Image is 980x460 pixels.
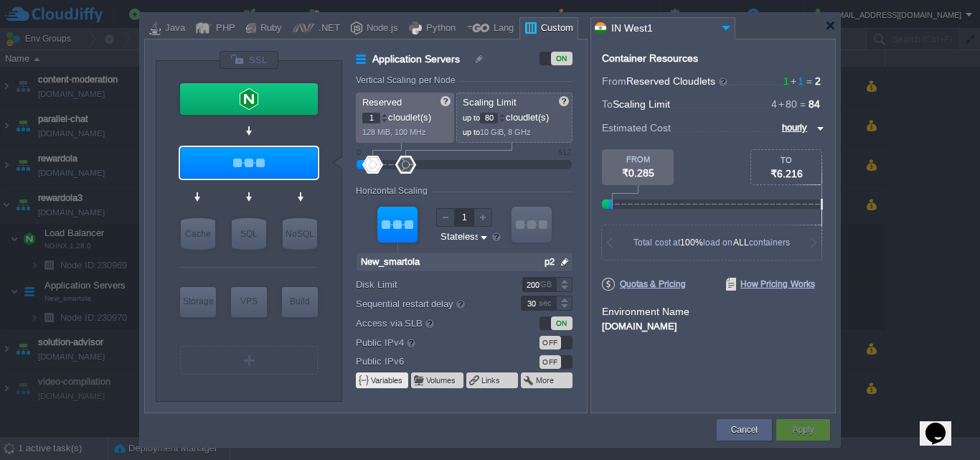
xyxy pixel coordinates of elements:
span: = [797,98,809,110]
span: + [789,75,798,87]
span: Estimated Cost [602,120,671,136]
div: Load Balancer [180,83,318,115]
div: Storage Containers [180,287,216,317]
div: 512 [558,148,571,156]
div: Lang [489,18,514,39]
label: Public IPv4 [356,334,501,350]
div: FROM [602,155,674,164]
span: Scaling Limit [613,98,670,110]
div: [DOMAIN_NAME] [602,319,824,332]
label: Disk Limit [356,277,501,292]
span: How Pricing Works [726,278,815,291]
div: Create New Layer [180,346,318,375]
span: Scaling Limit [463,97,517,108]
div: GB [540,278,555,291]
span: To [602,98,613,110]
span: + [777,98,786,110]
iframe: chat widget [920,403,966,446]
span: 1 [789,75,804,87]
div: SQL [232,218,266,250]
div: VPS [231,287,267,316]
div: Python [422,18,456,39]
div: Java [161,18,185,39]
label: Access via SLB [356,315,501,331]
div: SQL Databases [232,218,266,250]
label: Environment Name [602,306,689,317]
span: ₹6.216 [771,168,803,179]
div: Storage [180,287,216,316]
div: Ruby [256,18,282,39]
label: Public IPv6 [356,354,501,369]
button: More [536,375,555,386]
div: Elastic VPS [231,287,267,317]
div: Node.js [362,18,398,39]
span: Reserved Cloudlets [626,75,729,87]
div: PHP [212,18,235,39]
span: 84 [809,98,820,110]
div: Application Servers [180,147,318,179]
span: 1 [783,75,789,87]
div: Vertical Scaling per Node [356,75,459,85]
div: OFF [540,336,561,349]
div: 0 [357,148,361,156]
span: 80 [777,98,797,110]
div: OFF [540,355,561,369]
div: Horizontal Scaling [356,186,431,196]
span: Reserved [362,97,402,108]
span: 128 MiB, 100 MHz [362,128,426,136]
span: 4 [771,98,777,110]
p: cloudlet(s) [362,108,449,123]
div: NoSQL [283,218,317,250]
span: = [804,75,815,87]
span: ₹0.285 [622,167,654,179]
div: NoSQL Databases [283,218,317,250]
div: Container Resources [602,53,698,64]
span: From [602,75,626,87]
div: Cache [181,218,215,250]
label: Sequential restart delay [356,296,501,311]
button: Cancel [731,423,758,437]
div: Custom [537,18,573,39]
p: cloudlet(s) [463,108,567,123]
span: up to [463,113,480,122]
button: Links [481,375,501,386]
div: ON [551,52,573,65]
span: 10 GiB, 8 GHz [480,128,531,136]
div: TO [751,156,821,164]
button: Apply [792,423,814,437]
div: ON [551,316,573,330]
span: Quotas & Pricing [602,278,686,291]
div: .NET [314,18,340,39]
button: Variables [371,375,404,386]
button: Volumes [426,375,457,386]
span: 2 [815,75,821,87]
div: Build Node [282,287,318,317]
div: sec [539,296,555,310]
span: up to [463,128,480,136]
div: Build [282,287,318,316]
